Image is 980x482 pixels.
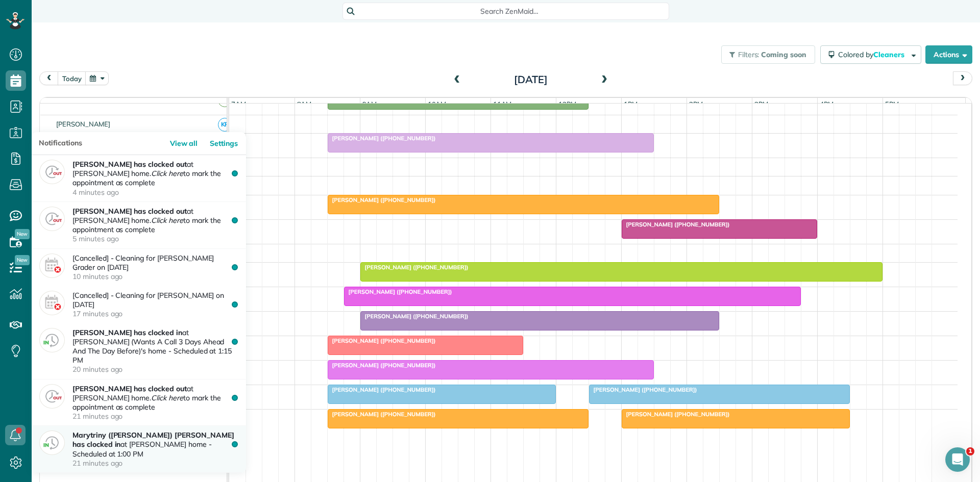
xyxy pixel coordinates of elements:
[360,264,469,271] span: [PERSON_NAME] ([PHONE_NUMBER])
[838,50,908,59] span: Colored by
[818,100,836,108] span: 4pm
[327,196,436,204] span: [PERSON_NAME] ([PHONE_NUMBER])
[15,255,30,265] span: New
[556,100,578,108] span: 12pm
[54,120,113,128] span: [PERSON_NAME]
[491,100,514,108] span: 11am
[621,221,730,228] span: [PERSON_NAME] ([PHONE_NUMBER])
[39,71,59,85] button: prev
[151,169,183,178] em: Click here
[327,362,436,369] span: [PERSON_NAME] ([PHONE_NUMBER])
[229,100,248,108] span: 7am
[966,447,974,455] span: 1
[32,379,246,426] a: [PERSON_NAME] has clocked outat [PERSON_NAME] home.Click hereto mark the appointment as complete2...
[58,71,86,85] button: today
[39,253,65,278] img: cancel_appointment-e96f36d75389779a6b7634981dc54d419240fe35edd9db51d6cfeb590861d686.png
[945,447,970,472] iframe: Intercom live chat
[72,272,236,281] time: 10 minutes ago
[360,313,469,320] span: [PERSON_NAME] ([PHONE_NUMBER])
[72,291,238,319] p: [Cancelled] - Cleaning for [PERSON_NAME] on [DATE]
[72,430,234,449] strong: Marytriny ([PERSON_NAME]) [PERSON_NAME] has clocked in
[738,50,759,59] span: Filters:
[39,328,65,352] img: clock_in-5e93d983c6e4fb6d8301f128e12ee4ae092419d2e85e68cb26219c57cb15bee6.png
[39,384,65,409] img: clock_out-449ed60cdc56f1c859367bf20ccc8db3db0a77cc6b639c10c6e30ca5d2170faf.png
[72,459,236,468] time: 21 minutes ago
[218,118,232,132] span: KR
[72,430,238,468] p: at [PERSON_NAME] home - Scheduled at 1:00 PM
[873,50,906,59] span: Cleaners
[72,234,236,243] time: 5 minutes ago
[925,45,972,64] button: Actions
[953,71,972,85] button: next
[72,253,238,282] p: [Cancelled] - Cleaning for [PERSON_NAME] Grader on [DATE]
[39,207,65,231] img: clock_out-449ed60cdc56f1c859367bf20ccc8db3db0a77cc6b639c10c6e30ca5d2170faf.png
[820,45,921,64] button: Colored byCleaners
[622,100,640,108] span: 1pm
[32,323,246,379] a: [PERSON_NAME] has clocked inat [PERSON_NAME] (Wants A Call 3 Days Ahead And The Day Before)'s hom...
[589,386,698,393] span: [PERSON_NAME] ([PHONE_NUMBER])
[327,411,436,418] span: [PERSON_NAME] ([PHONE_NUMBER])
[344,288,453,295] span: [PERSON_NAME] ([PHONE_NUMBER])
[32,426,246,473] a: Marytriny ([PERSON_NAME]) [PERSON_NAME] has clocked inat [PERSON_NAME] home - Scheduled at 1:00 P...
[32,155,246,202] a: [PERSON_NAME] has clocked outat [PERSON_NAME] home.Click hereto mark the appointment as complete4...
[327,386,436,393] span: [PERSON_NAME] ([PHONE_NUMBER])
[72,412,236,421] time: 21 minutes ago
[761,50,807,59] span: Coming soon
[39,160,65,184] img: clock_out-449ed60cdc56f1c859367bf20ccc8db3db0a77cc6b639c10c6e30ca5d2170faf.png
[72,160,238,197] p: at [PERSON_NAME] home. to mark the appointment as complete
[72,365,236,374] time: 20 minutes ago
[151,216,183,225] em: Click here
[208,132,246,155] a: Settings
[39,291,65,315] img: cancel_appointment-e96f36d75389779a6b7634981dc54d419240fe35edd9db51d6cfeb590861d686.png
[72,309,236,318] time: 17 minutes ago
[621,411,730,418] span: [PERSON_NAME] ([PHONE_NUMBER])
[72,328,238,374] p: at [PERSON_NAME] (Wants A Call 3 Days Ahead And The Day Before)'s home - Scheduled at 1:15 PM
[360,100,379,108] span: 9am
[72,207,238,244] p: at [PERSON_NAME] home. to mark the appointment as complete
[32,132,117,154] h3: Notifications
[72,207,187,216] strong: [PERSON_NAME] has clocked out
[15,229,30,239] span: New
[32,202,246,249] a: [PERSON_NAME] has clocked outat [PERSON_NAME] home.Click hereto mark the appointment as complete5...
[327,337,436,344] span: [PERSON_NAME] ([PHONE_NUMBER])
[72,160,187,169] strong: [PERSON_NAME] has clocked out
[39,430,65,455] img: clock_in-5e93d983c6e4fb6d8301f128e12ee4ae092419d2e85e68cb26219c57cb15bee6.png
[295,100,314,108] span: 8am
[687,100,705,108] span: 2pm
[151,393,183,402] em: Click here
[752,100,770,108] span: 3pm
[467,74,595,85] h2: [DATE]
[327,135,436,142] span: [PERSON_NAME] ([PHONE_NUMBER])
[168,132,206,155] a: View all
[72,384,238,421] p: at [PERSON_NAME] home. to mark the appointment as complete
[883,100,901,108] span: 5pm
[72,188,236,197] time: 4 minutes ago
[426,100,449,108] span: 10am
[72,384,187,393] strong: [PERSON_NAME] has clocked out
[72,328,182,337] strong: [PERSON_NAME] has clocked in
